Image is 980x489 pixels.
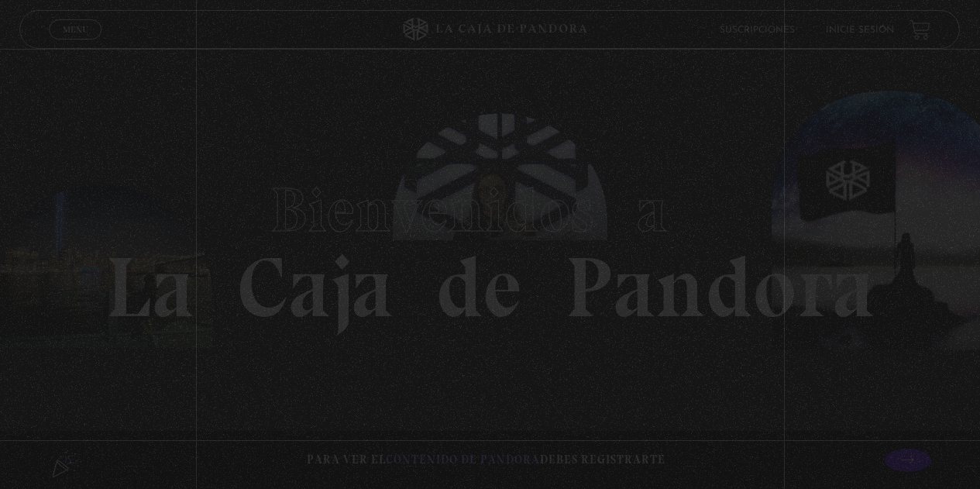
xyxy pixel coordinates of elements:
span: Bienvenidos a [270,173,710,247]
a: Suscripciones [720,25,796,34]
p: Para ver el debes registrarte [307,449,665,470]
span: contenido de Pandora [386,453,540,467]
span: Cerrar [57,37,94,48]
a: Inicie sesión [827,25,895,34]
h1: La Caja de Pandora [105,160,875,330]
a: View your shopping cart [910,19,931,40]
span: Menu [63,25,88,34]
